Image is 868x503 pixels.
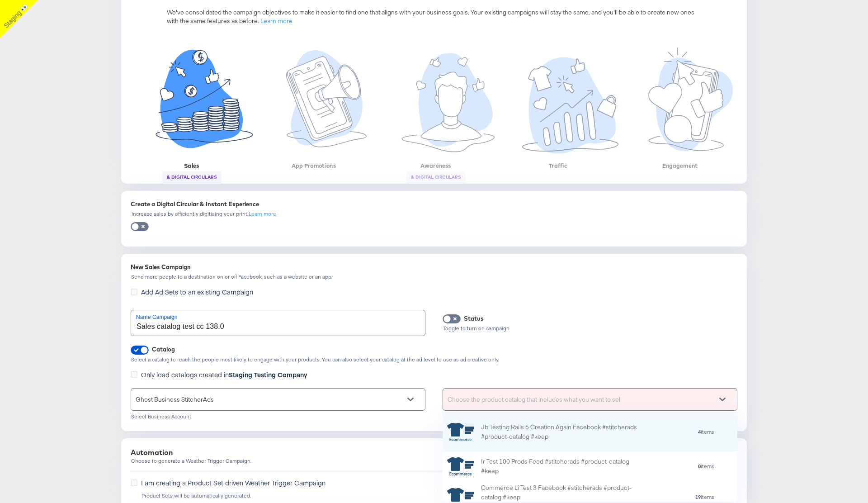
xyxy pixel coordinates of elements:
input: Enter your campaign name [131,310,425,336]
a: Learn more [249,211,276,217]
span: & DIGITAL CIRCULARS [406,174,465,180]
div: We've consolidated the campaign objectives to make it easier to find one that aligns with your bu... [167,1,701,25]
div: Choose to generate a Weather Trigger Campaign. [131,458,737,464]
div: items [639,429,715,435]
strong: 4 [698,428,701,435]
div: items [639,494,715,500]
span: Ghost Business StitcherAds [136,395,214,403]
span: I am creating a Product Set driven Weather Trigger Campaign [141,478,325,487]
span: & DIGITAL CIRCULARS [162,174,221,180]
div: Select Business Account [131,413,425,420]
div: Select a catalog to reach the people most likely to engage with your products. You can also selec... [131,356,737,363]
div: grid [443,412,737,503]
div: Jb Testing Rails 6 Creation Again Facebook #stitcherads #product-catalog #keep [481,422,639,441]
span: Add Ad Sets to an existing Campaign [141,287,253,296]
div: Create a Digital Circular & Instant Experience [131,200,737,209]
div: New Sales Campaign [131,263,737,271]
div: Ir Test 100 Prods Feed #stitcherads #product-catalog #keep [481,457,639,476]
div: Send more people to a destination on or off Facebook, such as a website or an app. [131,274,737,280]
a: Learn more [260,17,292,25]
strong: Staging Testing Company [229,370,307,379]
div: Toggle to turn on campaign [443,325,737,332]
strong: 0 [698,463,701,470]
strong: 19 [695,494,701,500]
div: Product Sets will be automatically generated. [141,493,737,499]
div: Choose the product catalog that includes what you want to sell [443,389,737,410]
div: Automation [131,447,737,458]
div: items [639,463,715,470]
div: Increase sales by efficiently digitising your print. [131,211,249,217]
div: Status [464,314,484,323]
div: Catalog [152,345,175,354]
span: Only load catalogs created in [141,370,307,379]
